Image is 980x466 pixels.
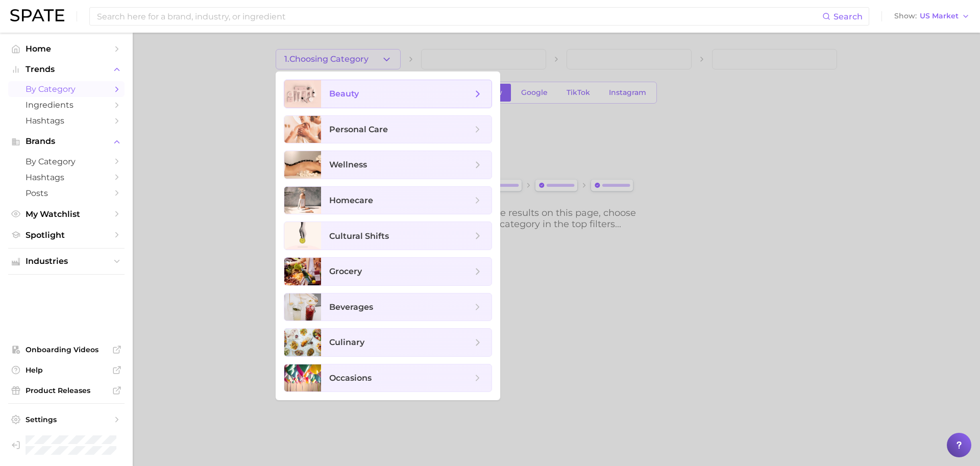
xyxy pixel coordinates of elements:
input: Search here for a brand, industry, or ingredient [96,8,822,25]
span: by Category [26,84,107,94]
span: beverages [329,302,373,312]
span: Help [26,365,107,375]
span: occasions [329,373,372,383]
span: cultural shifts [329,231,389,241]
a: Posts [8,185,125,201]
span: My Watchlist [26,209,107,219]
span: personal care [329,125,388,134]
a: Hashtags [8,169,125,185]
button: Industries [8,254,125,269]
span: Hashtags [26,116,107,126]
a: Spotlight [8,227,125,243]
span: US Market [920,13,959,19]
ul: 1.Choosing Category [276,71,500,400]
span: Onboarding Videos [26,345,107,354]
span: Home [26,44,107,54]
span: Hashtags [26,173,107,182]
button: Trends [8,62,125,77]
button: ShowUS Market [892,10,972,23]
span: Brands [26,137,107,146]
a: Home [8,41,125,57]
span: Product Releases [26,386,107,395]
span: Posts [26,188,107,198]
a: Product Releases [8,383,125,398]
span: beauty [329,89,359,99]
a: Hashtags [8,113,125,129]
span: Settings [26,415,107,424]
span: Search [834,12,863,21]
a: by Category [8,81,125,97]
span: Ingredients [26,100,107,110]
span: culinary [329,337,364,347]
a: Onboarding Videos [8,342,125,357]
span: grocery [329,266,362,276]
span: wellness [329,160,367,169]
a: Help [8,362,125,378]
img: SPATE [10,9,64,21]
span: Industries [26,257,107,266]
a: Log out. Currently logged in as Brennan McVicar with e-mail brennan@spate.nyc. [8,432,125,458]
span: Spotlight [26,230,107,240]
button: Brands [8,134,125,149]
a: Ingredients [8,97,125,113]
span: by Category [26,157,107,166]
a: Settings [8,412,125,427]
span: Show [894,13,917,19]
a: My Watchlist [8,206,125,222]
a: by Category [8,154,125,169]
span: Trends [26,65,107,74]
span: homecare [329,195,373,205]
